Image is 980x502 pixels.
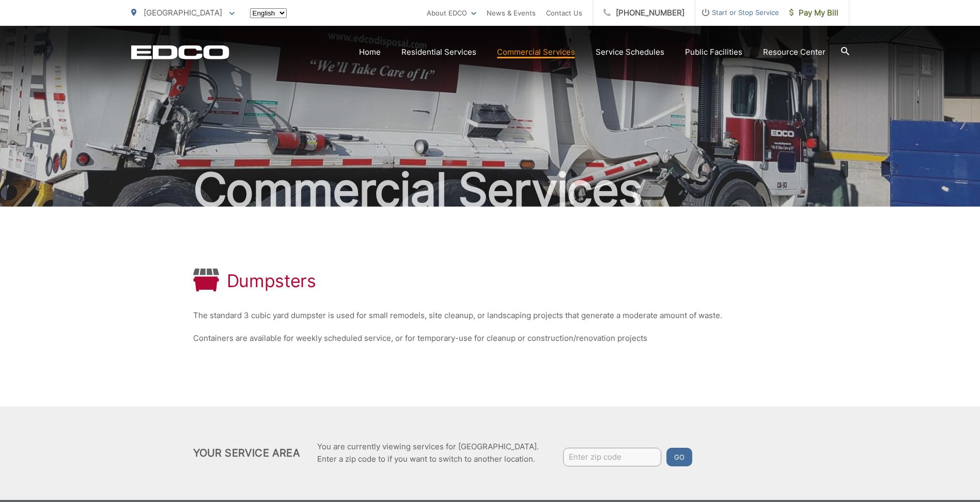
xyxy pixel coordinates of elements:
[250,8,287,18] select: Select a language
[131,164,849,216] h2: Commercial Services
[401,46,476,58] a: Residential Services
[193,332,787,344] p: Containers are available for weekly scheduled service, or for temporary-use for cleanup or constr...
[763,46,826,58] a: Resource Center
[193,447,300,459] h2: Your Service Area
[789,7,838,19] span: Pay My Bill
[131,45,229,59] a: EDCD logo. Return to the homepage.
[427,7,476,19] a: About EDCO
[227,271,316,291] h1: Dumpsters
[144,8,222,18] span: [GEOGRAPHIC_DATA]
[596,46,664,58] a: Service Schedules
[359,46,381,58] a: Home
[685,46,742,58] a: Public Facilities
[317,441,539,465] p: You are currently viewing services for [GEOGRAPHIC_DATA]. Enter a zip code to if you want to swit...
[487,7,536,19] a: News & Events
[563,448,661,466] input: Enter zip code
[193,309,787,322] p: The standard 3 cubic yard dumpster is used for small remodels, site cleanup, or landscaping proje...
[497,46,575,58] a: Commercial Services
[546,7,582,19] a: Contact Us
[666,448,692,466] button: Go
